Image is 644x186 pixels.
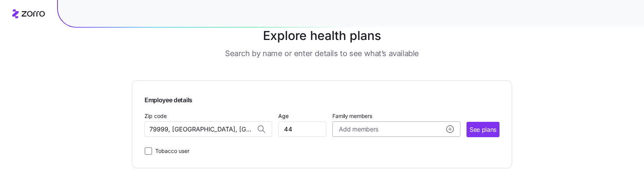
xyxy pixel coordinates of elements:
button: Add membersadd icon [332,121,460,137]
label: Zip code [145,112,167,120]
button: See plans [467,122,499,137]
label: Age [278,112,289,120]
input: Age [278,121,326,137]
svg: add icon [446,125,454,133]
span: Family members [332,112,460,120]
span: Employee details [145,93,499,105]
h1: Explore health plans [151,27,493,45]
label: Tobacco user [152,146,189,156]
h3: Search by name or enter details to see what’s available [225,48,419,59]
span: Add members [339,125,378,134]
span: See plans [470,125,496,135]
input: Zip code [145,121,272,137]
